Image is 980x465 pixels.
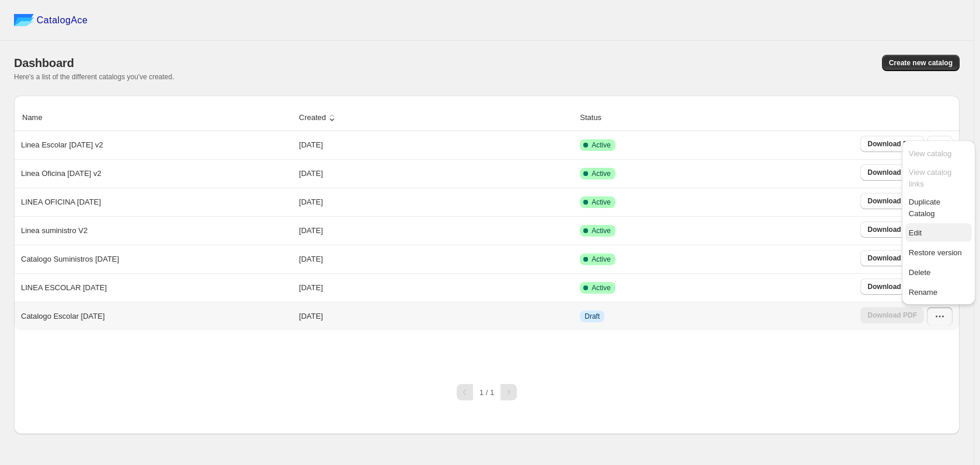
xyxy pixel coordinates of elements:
td: [DATE] [296,245,577,273]
p: Linea Oficina [DATE] v2 [21,168,101,179]
span: 1 / 1 [480,388,494,397]
a: Download PDF [860,221,924,238]
p: LINEA ESCOLAR [DATE] [21,282,107,294]
span: Restore version [909,248,962,257]
span: Edit [909,228,922,237]
span: CatalogAce [37,15,88,26]
span: Active [591,140,611,150]
span: Delete [909,268,931,277]
span: Rename [909,288,937,297]
button: Status [578,107,615,129]
p: LINEA OFICINA [DATE] [21,196,101,208]
span: Duplicate Catalog [909,198,940,218]
td: [DATE] [296,273,577,302]
img: catalog ace [14,14,34,26]
span: View catalog [909,149,951,158]
span: Download PDF [867,282,917,291]
a: Download PDF [860,279,924,295]
td: [DATE] [296,302,577,330]
p: Catalogo Escolar [DATE] [21,311,105,322]
span: Draft [584,312,600,321]
td: [DATE] [296,216,577,245]
span: Active [591,169,611,178]
a: Download PDF [860,193,924,209]
button: Create new catalog [882,55,960,71]
p: Catalogo Suministros [DATE] [21,253,119,265]
a: Download PDF [860,136,924,152]
p: Linea suministro V2 [21,225,87,237]
button: Created [297,107,339,129]
span: Dashboard [14,57,74,69]
span: Here's a list of the different catalogs you've created. [14,73,174,81]
span: Active [591,255,611,264]
td: [DATE] [296,131,577,159]
span: Download PDF [867,196,917,206]
p: Linea Escolar [DATE] v2 [21,139,103,151]
a: Download PDF [860,164,924,181]
td: [DATE] [296,159,577,188]
span: Download PDF [867,225,917,234]
span: Active [591,198,611,207]
span: Download PDF [867,139,917,149]
a: Download PDF [860,250,924,266]
button: Name [20,107,56,129]
span: Download PDF [867,168,917,177]
span: Create new catalog [889,58,953,68]
span: Active [591,226,611,235]
td: [DATE] [296,188,577,216]
span: View catalog links [909,168,951,188]
span: Download PDF [867,253,917,263]
span: Active [591,283,611,293]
